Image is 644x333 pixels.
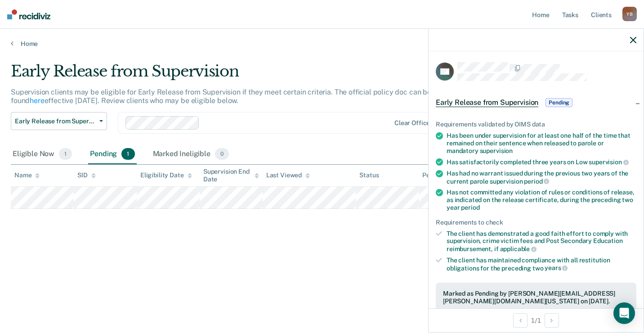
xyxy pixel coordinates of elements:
span: 1 [59,148,72,160]
div: Early Release from Supervision [11,62,494,88]
div: Open Intercom Messenger [613,302,635,324]
span: Early Release from Supervision [15,117,96,125]
div: Has not committed any violation of rules or conditions of release, as indicated on the release ce... [447,189,636,211]
span: supervision [589,158,628,166]
span: 0 [215,148,229,160]
div: 1 / 1 [429,308,644,332]
div: Requirements to check [436,219,636,226]
div: Eligible Now [11,144,74,164]
span: period [461,204,479,211]
span: supervision [480,147,513,154]
p: Supervision clients may be eligible for Early Release from Supervision if they meet certain crite... [11,88,431,105]
div: Has had no warrant issued during the previous two years of the current parole supervision [447,170,636,185]
div: Eligibility Date [140,171,192,179]
div: SID [77,171,96,179]
span: years [545,264,568,271]
button: Previous Opportunity [513,313,528,328]
div: Last Viewed [266,171,310,179]
div: Marked as Pending by [PERSON_NAME][EMAIL_ADDRESS][PERSON_NAME][DOMAIN_NAME][US_STATE] on [DATE]. [443,290,629,305]
span: 1 [121,148,134,160]
div: Marked Ineligible [151,144,231,164]
div: Early Release from SupervisionPending [429,88,644,117]
div: Has been under supervision for at least one half of the time that remained on their sentence when... [447,132,636,154]
button: Next Opportunity [545,313,559,328]
span: period [524,178,549,185]
div: Supervision End Date [203,168,259,183]
img: Recidiviz [7,9,50,19]
div: Has satisfactorily completed three years on Low [447,158,636,166]
span: applicable [500,245,537,252]
div: Pending [88,144,136,164]
div: Clear officers [394,119,436,127]
div: Requirements validated by OIMS data [436,121,636,128]
a: here [30,96,44,105]
div: Name [14,171,40,179]
div: Y B [622,7,637,21]
div: Status [359,171,379,179]
a: Home [11,40,633,48]
div: The client has maintained compliance with all restitution obligations for the preceding two [447,256,636,272]
span: Pending [546,98,572,107]
span: Early Release from Supervision [436,98,538,107]
div: Pending for [422,171,464,179]
div: The client has demonstrated a good faith effort to comply with supervision, crime victim fees and... [447,230,636,253]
